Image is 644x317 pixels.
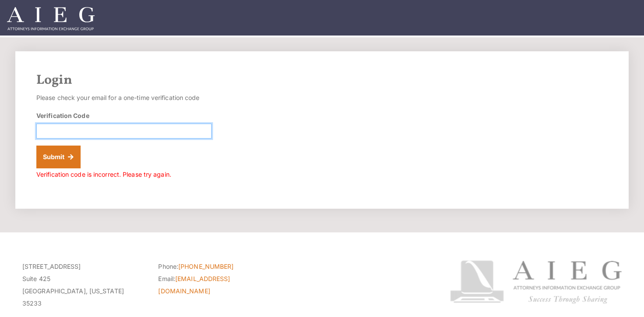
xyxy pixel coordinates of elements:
img: Attorneys Information Exchange Group logo [450,260,622,304]
span: Verification code is incorrect. Please try again. [36,171,171,178]
p: Please check your email for a one-time verification code [36,92,212,104]
label: Verification Code [36,111,89,120]
li: Phone: [158,260,281,273]
button: Submit [36,146,81,168]
li: Email: [158,273,281,297]
h2: Login [36,72,608,88]
img: Attorneys Information Exchange Group [7,7,95,30]
a: [PHONE_NUMBER] [178,263,234,270]
a: [EMAIL_ADDRESS][DOMAIN_NAME] [158,275,230,295]
p: [STREET_ADDRESS] Suite 425 [GEOGRAPHIC_DATA], [US_STATE] 35233 [22,260,145,310]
